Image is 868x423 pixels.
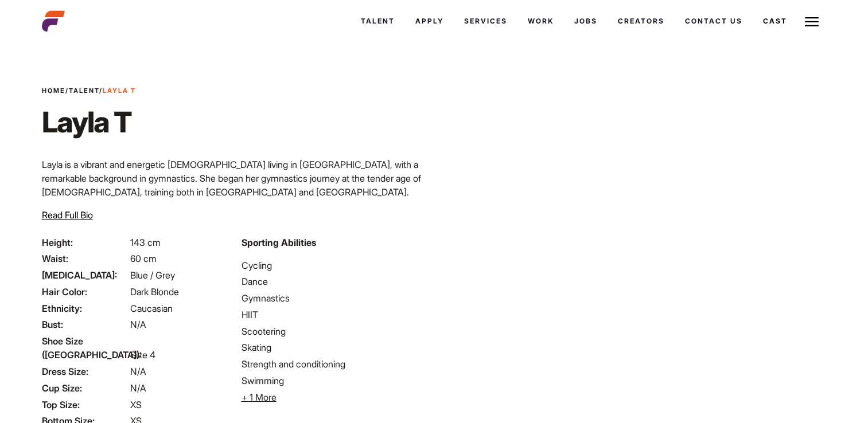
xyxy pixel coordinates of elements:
[405,6,454,37] a: Apply
[42,252,128,265] span: Waist:
[454,6,517,37] a: Services
[242,374,427,387] li: Swimming
[242,275,427,288] li: Dance
[242,340,427,354] li: Skating
[42,398,128,412] span: Top Size:
[42,318,128,331] span: Bust:
[242,291,427,305] li: Gymnastics
[42,86,136,96] span: / /
[130,253,157,264] span: 60 cm
[130,303,173,314] span: Caucasian
[130,399,142,410] span: XS
[242,357,427,371] li: Strength and conditioning
[130,286,179,297] span: Dark Blonde
[130,319,146,330] span: N/A
[42,381,128,395] span: Cup Size:
[42,236,128,249] span: Height:
[675,6,753,37] a: Contact Us
[130,366,146,377] span: N/A
[130,349,155,361] span: Size 4
[42,105,136,139] h1: Layla T
[130,382,146,394] span: N/A
[564,6,608,37] a: Jobs
[42,268,128,282] span: [MEDICAL_DATA]:
[130,237,161,248] span: 143 cm
[242,258,427,272] li: Cycling
[42,209,93,221] span: Read Full Bio
[608,6,675,37] a: Creators
[805,15,819,29] img: Burger icon
[42,208,93,222] button: Read Full Bio
[242,324,427,338] li: Scootering
[242,391,277,403] span: + 1 More
[42,285,128,299] span: Hair Color:
[351,6,405,37] a: Talent
[42,87,65,95] a: Home
[130,269,175,281] span: Blue / Grey
[242,308,427,322] li: HIIT
[42,10,65,33] img: cropped-aefm-brand-fav-22-square.png
[69,87,99,95] a: Talent
[103,87,136,95] strong: Layla T
[753,6,797,37] a: Cast
[242,237,316,248] strong: Sporting Abilities
[42,334,128,362] span: Shoe Size ([GEOGRAPHIC_DATA]):
[517,6,564,37] a: Work
[42,158,427,254] p: Layla is a vibrant and energetic [DEMOGRAPHIC_DATA] living in [GEOGRAPHIC_DATA], with a remarkabl...
[42,365,128,378] span: Dress Size:
[42,301,128,315] span: Ethnicity:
